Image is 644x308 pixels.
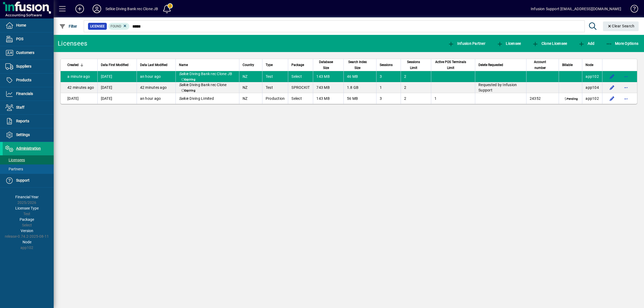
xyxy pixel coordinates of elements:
[90,24,105,29] span: Licensee
[140,62,172,68] div: Data Last Modified
[111,24,121,28] span: Found
[404,59,423,71] span: Sessions Limit
[605,39,640,48] button: More Options
[313,71,343,82] td: 143 MB
[578,41,594,46] span: Add
[179,83,227,87] span: e Diving Bank rec Clone
[58,39,87,48] div: Licensees
[101,62,133,68] div: Data First Modified
[97,93,137,104] td: [DATE]
[608,72,616,81] button: Edit
[58,21,79,31] button: Filter
[20,217,34,222] span: Package
[262,71,288,82] td: Test
[530,59,555,71] div: Account number
[434,59,467,71] span: Active POS Terminals Limit
[137,82,175,93] td: 42 minutes ago
[448,41,485,46] span: Infusion Partner
[586,96,599,101] span: app102.prod.infusionbusinesssoftware.com
[622,83,630,92] button: More options
[61,82,97,93] td: 42 minutes ago
[288,93,313,104] td: Select
[67,62,79,68] span: Created
[21,229,33,233] span: Version
[376,71,401,82] td: 3
[608,94,616,103] button: Edit
[343,93,376,104] td: 56 MB
[16,37,23,41] span: POS
[380,62,393,68] span: Sessions
[179,83,187,87] em: Selki
[586,74,599,79] span: app102.prod.infusionbusinesssoftware.com
[61,71,97,82] td: a minute ago
[15,206,39,210] span: Licensee Type
[3,46,54,60] a: Customers
[347,59,373,71] div: Search Index Size
[478,62,503,68] span: Delete Requested
[288,71,313,82] td: Select
[243,62,259,68] div: Country
[586,85,599,90] span: app104.prod.infusionbusinesssoftware.com
[97,71,137,82] td: [DATE]
[266,62,273,68] span: Type
[3,174,54,187] a: Support
[447,39,487,48] button: Infusion Partner
[291,62,310,68] div: Package
[343,82,376,93] td: 1.8 GB
[562,62,579,68] div: Billable
[179,62,188,68] span: Name
[478,62,523,68] div: Delete Requested
[179,72,232,76] span: e Diving Bank rec Clone JB
[3,164,54,174] a: Partners
[16,64,31,68] span: Suppliers
[622,72,630,81] button: More options
[88,4,105,14] button: Profile
[401,82,431,93] td: 2
[243,62,254,68] span: Country
[101,62,129,68] span: Data First Modified
[603,21,639,31] button: Clear
[262,93,288,104] td: Production
[16,91,33,96] span: Financials
[108,23,130,30] mat-chip: Found Status: Found
[239,71,262,82] td: NZ
[530,59,551,71] span: Account number
[266,62,285,68] div: Type
[239,82,262,93] td: NZ
[180,78,197,82] span: Expiring
[67,62,94,68] div: Created
[179,96,187,101] em: Selki
[16,105,24,109] span: Staff
[376,82,401,93] td: 1
[562,62,573,68] span: Billable
[3,128,54,142] a: Settings
[179,72,187,76] em: Selki
[475,82,526,93] td: Requested by Infusion Support
[288,82,313,93] td: SPROCKIT
[5,167,23,171] span: Partners
[434,59,472,71] div: Active POS Terminals Limit
[239,93,262,104] td: NZ
[586,62,593,68] span: Node
[3,60,54,73] a: Suppliers
[606,41,639,46] span: More Options
[526,93,559,104] td: 24352
[179,62,236,68] div: Name
[97,82,137,93] td: [DATE]
[401,71,431,82] td: 2
[3,87,54,101] a: Financials
[313,93,343,104] td: 143 MB
[343,71,376,82] td: 46 MB
[23,240,31,244] span: Node
[531,39,568,48] button: Clone Licensee
[262,82,288,93] td: Test
[627,1,637,19] a: Knowledge Base
[347,59,368,71] span: Search Index Size
[5,158,25,162] span: Licensees
[586,62,599,68] div: Node
[3,19,54,32] a: Home
[105,5,158,13] div: Selkie Diving Bank rec Clone JB
[16,133,30,137] span: Settings
[16,23,26,27] span: Home
[376,93,401,104] td: 3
